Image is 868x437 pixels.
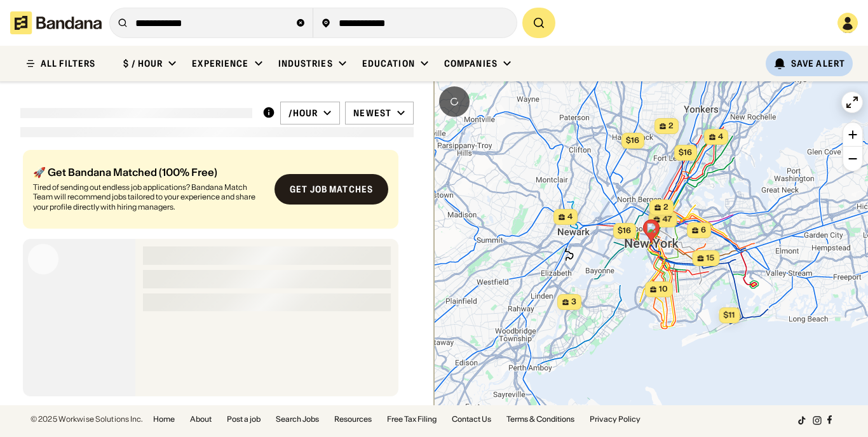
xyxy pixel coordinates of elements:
[506,415,574,423] a: Terms & Conditions
[288,107,318,119] div: /hour
[10,11,102,34] img: Bandana logotype
[387,415,437,423] a: Free Tax Filing
[668,121,674,131] span: 2
[718,131,723,142] span: 4
[567,212,573,222] span: 4
[123,58,163,69] div: $ / hour
[334,415,372,423] a: Resources
[276,415,319,423] a: Search Jobs
[679,147,692,157] span: $16
[618,225,631,235] span: $16
[706,253,714,264] span: 15
[701,225,706,236] span: 6
[662,214,672,225] span: 47
[590,415,641,423] a: Privacy Policy
[33,182,264,212] div: Tired of sending out endless job applications? Bandana Match Team will recommend jobs tailored to...
[626,135,639,145] span: $16
[659,284,668,295] span: 10
[663,202,668,213] span: 2
[41,59,95,68] div: ALL FILTERS
[362,58,415,69] div: Education
[290,185,373,194] div: Get job matches
[278,58,333,69] div: Industries
[153,415,175,423] a: Home
[723,310,735,319] span: $11
[192,58,248,69] div: Experience
[353,107,391,119] div: Newest
[571,297,576,307] span: 3
[190,415,212,423] a: About
[31,415,143,423] div: © 2025 Workwise Solutions Inc.
[33,167,264,177] div: 🚀 Get Bandana Matched (100% Free)
[452,415,491,423] a: Contact Us
[444,58,498,69] div: Companies
[791,58,845,69] div: Save Alert
[227,415,261,423] a: Post a job
[20,145,414,405] div: grid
